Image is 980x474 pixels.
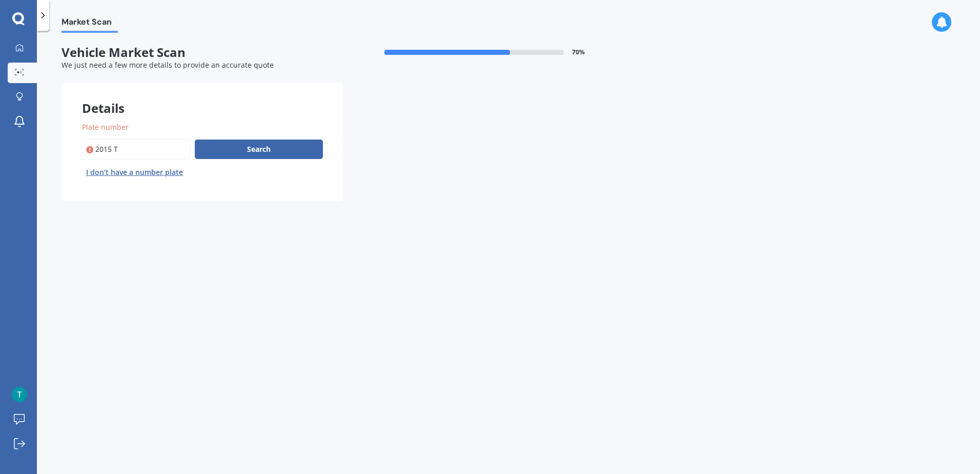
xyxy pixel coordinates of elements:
[62,60,274,70] span: We just need a few more details to provide an accurate quote
[82,122,129,132] span: Plate number
[62,83,343,113] div: Details
[195,140,323,159] button: Search
[62,17,118,31] span: Market Scan
[62,45,343,60] span: Vehicle Market Scan
[82,164,187,181] button: I don’t have a number plate
[12,387,27,402] img: ACg8ocIg4QvKgxnJIoJ_J5nFcP_u24B7JML1QTs9pFXZKvU4txAy3w=s96-c
[572,49,585,56] span: 70 %
[82,139,191,160] input: Enter plate number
